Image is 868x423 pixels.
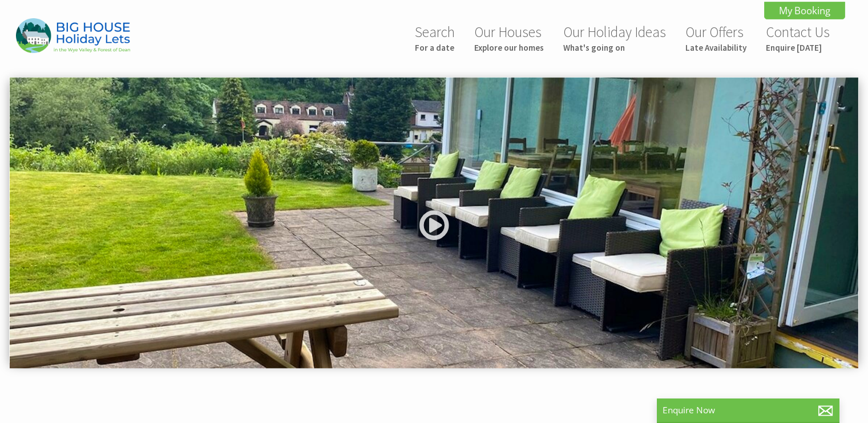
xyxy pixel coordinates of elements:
[415,42,455,53] small: For a date
[563,42,666,53] small: What's going on
[764,2,845,19] a: My Booking
[474,42,544,53] small: Explore our homes
[685,42,746,53] small: Late Availability
[685,23,746,53] a: Our OffersLate Availability
[766,42,830,53] small: Enquire [DATE]
[663,404,834,416] p: Enquire Now
[16,18,130,53] img: Big House Holiday Lets
[415,23,455,53] a: SearchFor a date
[474,23,544,53] a: Our HousesExplore our homes
[766,23,830,53] a: Contact UsEnquire [DATE]
[563,23,666,53] a: Our Holiday IdeasWhat's going on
